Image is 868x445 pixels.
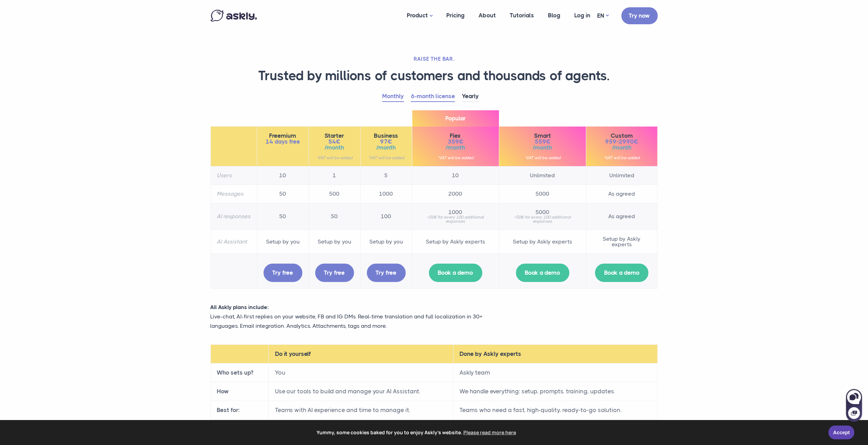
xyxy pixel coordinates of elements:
[309,230,360,254] td: Setup by you
[360,203,412,230] td: 100
[593,145,651,151] span: /month
[210,166,257,185] th: Users
[411,91,455,102] a: 6-month license
[257,185,309,203] td: 50
[593,214,651,219] span: As agreed
[506,145,580,151] span: /month
[586,185,658,203] td: As agreed
[506,156,580,160] small: *VAT will be added
[828,426,854,439] a: Accept
[210,185,257,203] th: Messages
[268,382,453,401] td: Use our tools to build and manage your AI Assistant.
[210,10,257,22] img: Askly
[412,110,499,127] span: Popular
[568,2,598,29] a: Log in
[264,264,302,282] a: Try free
[506,209,580,215] span: 5000
[845,388,863,422] iframe: Askly chat
[506,139,580,145] span: 559€
[210,312,505,331] p: Live-chat, AI-first replies on your website, FB and IG DMs. Real-time translation and full locali...
[210,55,658,62] h2: RAISE THE BAR.
[257,230,309,254] td: Setup by you
[541,2,568,29] a: Blog
[257,203,309,230] td: 50
[419,133,493,139] span: Flex
[595,264,648,282] a: Book a demo
[315,264,354,282] a: Try free
[503,2,541,29] a: Tutorials
[621,7,658,24] a: Try now
[598,11,609,21] a: EN
[593,139,651,145] span: 959-2990€
[315,139,354,145] span: 54€
[453,382,658,401] td: We handle everything: setup, prompts, training, updates.
[453,401,658,420] td: Teams who need a fast, high-quality, ready-to-go solution.
[360,185,412,203] td: 1000
[453,363,658,382] td: Askly team
[367,133,406,139] span: Business
[462,427,517,438] a: learn more about cookies
[360,166,412,185] td: 5
[360,230,412,254] td: Setup by you
[315,145,354,151] span: /month
[419,156,493,160] small: *VAT will be added
[210,203,257,230] th: AI responses
[593,133,651,139] span: Custom
[499,185,586,203] td: 5000
[419,209,493,215] span: 1000
[10,427,824,438] span: Yummy, some cookies baked for you to enjoy Askly's website.
[309,203,360,230] td: 50
[268,401,453,420] td: Teams with AI experience and time to manage it.
[506,133,580,139] span: Smart
[210,68,658,84] h1: Trusted by millions of customers and thousands of agents.
[586,166,658,185] td: Unlimited
[453,345,658,363] th: Done by Askly experts
[210,401,268,420] th: Best for:
[472,2,503,29] a: About
[268,363,453,382] td: You
[419,145,493,151] span: /month
[367,145,406,151] span: /month
[412,230,499,254] td: Setup by Askly experts
[586,230,658,254] td: Setup by Askly experts
[315,156,354,160] small: *VAT will be added
[264,139,302,145] span: 14 days free
[264,133,302,139] span: Freemium
[593,156,651,160] small: *VAT will be added
[382,91,404,102] a: Monthly
[429,264,482,282] a: Book a demo
[210,230,257,254] th: AI Assistant
[419,139,493,145] span: 359€
[499,230,586,254] td: Setup by Askly experts
[516,264,569,282] a: Book a demo
[315,133,354,139] span: Starter
[268,345,453,363] th: Do it yourself
[506,215,580,223] small: +50€ for every 100 additional responses
[400,2,440,29] a: Product
[462,91,479,102] a: Yearly
[257,166,309,185] td: 10
[309,185,360,203] td: 500
[367,139,406,145] span: 97€
[419,215,493,223] small: +50€ for every 100 additional responses
[367,156,406,160] small: *VAT will be added
[210,363,268,382] th: Who sets up?
[412,166,499,185] td: 10
[412,185,499,203] td: 2000
[210,382,268,401] th: How
[367,264,406,282] a: Try free
[210,304,269,310] strong: All Askly plans include:
[499,166,586,185] td: Unlimited
[440,2,472,29] a: Pricing
[309,166,360,185] td: 1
